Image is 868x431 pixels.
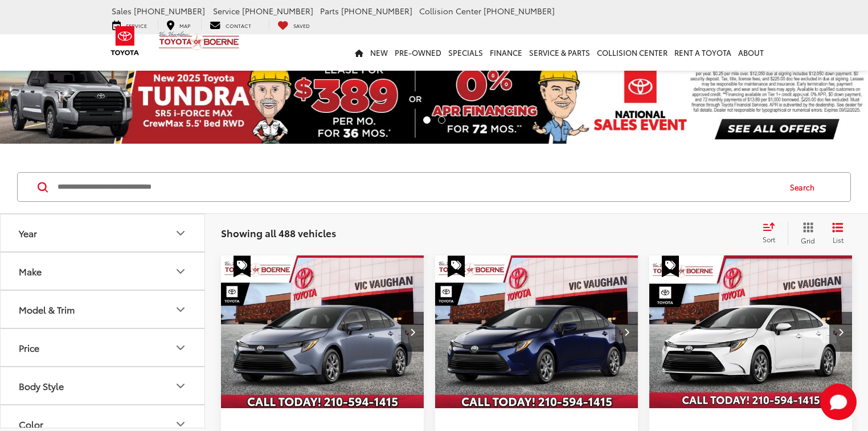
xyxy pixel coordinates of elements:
button: YearYear [1,214,206,251]
a: New [367,34,391,71]
img: Vic Vaughan Toyota of Boerne [158,31,240,51]
button: Search [779,173,831,201]
button: Next image [829,312,852,352]
div: Body Style [174,379,187,393]
div: 2025 Toyota Corolla LE 0 [435,255,639,408]
a: Contact [201,19,260,30]
a: Collision Center [593,34,671,71]
div: 2025 Toyota Corolla LE 0 [220,255,425,408]
button: Model & TrimModel & Trim [1,291,206,328]
img: 2025 Toyota Corolla LE [649,255,853,409]
span: [PHONE_NUMBER] [242,5,313,17]
div: Body Style [19,380,64,391]
button: Next image [615,312,638,352]
button: Select sort value [757,222,788,245]
button: MakeMake [1,253,206,290]
span: Sort [763,234,775,244]
span: Service [213,5,240,17]
a: Pre-Owned [391,34,445,71]
div: Year [19,227,37,238]
div: 2025 Toyota Corolla LE 0 [649,255,853,408]
span: [PHONE_NUMBER] [134,5,205,17]
a: Finance [486,34,526,71]
span: [PHONE_NUMBER] [484,5,555,17]
button: List View [824,222,852,245]
span: Sales [112,5,132,17]
div: Color [174,417,187,431]
a: 2025 Toyota Corolla LE FWD2025 Toyota Corolla LE FWD2025 Toyota Corolla LE FWD2025 Toyota Corolla... [435,255,639,408]
div: Color [19,418,43,429]
div: Model & Trim [19,304,75,315]
a: Map [158,19,199,30]
span: Special [234,255,251,277]
span: Parts [320,5,339,17]
span: Grid [801,235,815,245]
a: My Saved Vehicles [269,19,318,30]
svg: Start Chat [820,384,857,420]
button: Next image [401,312,424,352]
button: PricePrice [1,329,206,366]
input: Search by Make, Model, or Keyword [56,173,779,201]
button: Body StyleBody Style [1,367,206,404]
span: Special [448,255,465,277]
span: [PHONE_NUMBER] [341,5,412,17]
div: Make [19,266,42,277]
a: Service [104,19,155,30]
a: About [735,34,767,71]
img: Toyota [104,22,146,59]
img: 2025 Toyota Corolla LE FWD [220,255,425,409]
button: Grid View [788,222,824,245]
span: Saved [293,22,310,29]
a: Specials [445,34,486,71]
div: Price [19,342,39,353]
a: Service & Parts: Opens in a new tab [526,34,593,71]
a: Rent a Toyota [671,34,735,71]
button: Toggle Chat Window [820,384,857,420]
a: 2025 Toyota Corolla LE2025 Toyota Corolla LE2025 Toyota Corolla LE2025 Toyota Corolla LE [649,255,853,408]
div: Make [174,265,187,278]
span: Special [662,255,679,277]
div: Model & Trim [174,303,187,316]
a: Home [351,34,367,71]
div: Price [174,341,187,355]
span: List [832,235,844,245]
div: Year [174,226,187,240]
a: 2025 Toyota Corolla LE FWD2025 Toyota Corolla LE FWD2025 Toyota Corolla LE FWD2025 Toyota Corolla... [220,255,425,408]
img: 2025 Toyota Corolla LE FWD [435,255,639,409]
span: Showing all 488 vehicles [221,226,336,239]
span: Collision Center [419,5,481,17]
